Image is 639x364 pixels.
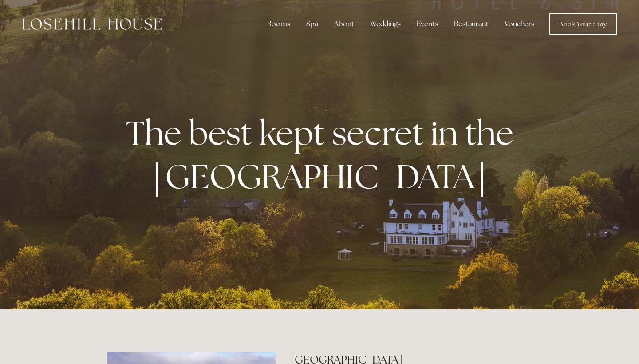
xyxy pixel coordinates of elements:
div: About [327,15,361,33]
a: Vouchers [497,15,541,33]
img: Losehill House [22,18,162,30]
strong: The best kept secret in the [GEOGRAPHIC_DATA] [126,111,521,198]
a: Book Your Stay [549,13,617,35]
div: Rooms [260,15,297,33]
div: Restaurant [447,15,496,33]
div: Spa [299,15,325,33]
div: Events [410,15,445,33]
div: Weddings [363,15,408,33]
